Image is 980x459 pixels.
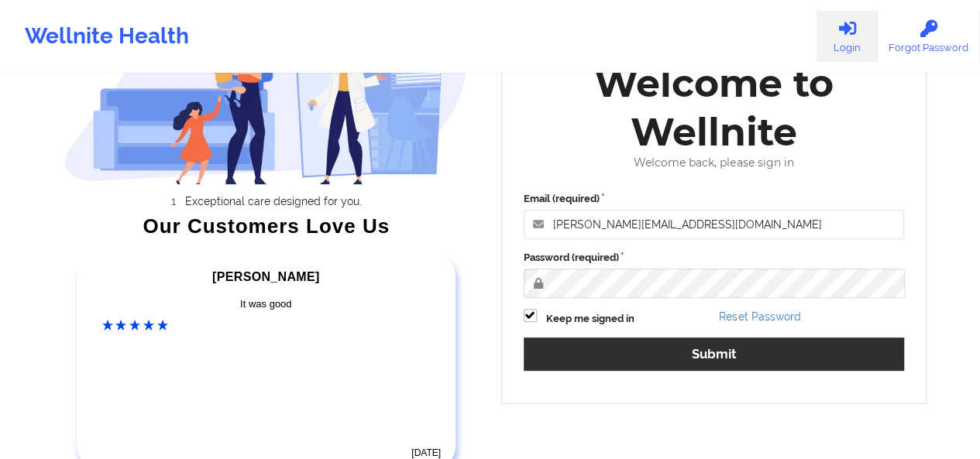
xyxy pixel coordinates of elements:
a: Reset Password [719,310,800,323]
label: Keep me signed in [546,311,634,327]
input: Email address [524,210,905,239]
a: Forgot Password [877,11,980,62]
div: Welcome to Wellnite [513,59,916,156]
div: Welcome back, please sign in [513,156,916,170]
label: Email (required) [524,191,905,207]
div: It was good [102,296,431,312]
label: Password (required) [524,250,905,265]
span: [PERSON_NAME] [212,270,319,283]
time: [DATE] [411,447,441,458]
div: Our Customers Love Us [64,218,469,234]
button: Submit [524,337,905,371]
li: Exceptional care designed for you. [78,195,469,207]
a: Login [817,11,877,62]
